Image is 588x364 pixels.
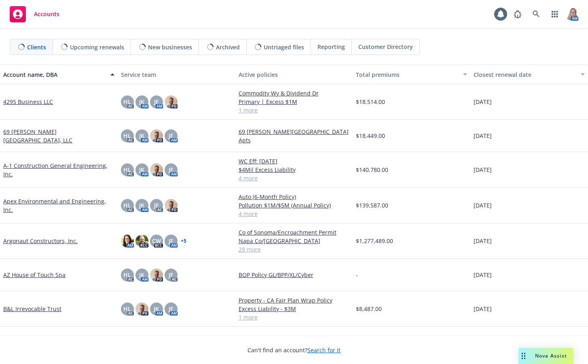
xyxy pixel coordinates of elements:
[3,237,78,245] a: Argonaut Constructors, Inc.
[518,348,529,364] div: Drag to move
[154,97,159,106] span: JF
[474,305,492,313] span: [DATE]
[118,65,235,84] button: Service team
[565,8,578,21] img: photo
[474,165,492,174] span: [DATE]
[358,42,413,51] span: Customer Directory
[470,65,588,84] button: Closest renewal date
[474,237,492,245] span: [DATE]
[181,239,186,243] a: + 5
[165,95,178,108] img: photo
[307,346,341,354] a: Search for it
[239,106,350,114] a: 1 more
[535,352,567,359] span: Nova Assist
[474,201,492,210] span: [DATE]
[3,70,106,79] div: Account name, DBA
[150,129,163,142] img: photo
[6,3,63,25] a: Accounts
[135,235,148,248] img: photo
[123,165,131,174] span: HL
[150,269,163,281] img: photo
[239,127,350,144] a: 69 [PERSON_NAME][GEOGRAPHIC_DATA] Apts
[169,305,173,313] span: JF
[239,313,350,322] a: 1 more
[3,271,66,279] a: AZ House of Touch Spa
[356,165,388,174] span: $140,780.00
[264,43,304,51] span: Untriaged files
[239,305,350,313] a: Excess Liability - $3M
[121,235,134,248] img: photo
[169,237,173,245] span: JF
[356,201,388,210] span: $139,587.00
[356,70,458,79] div: Total premiums
[3,97,53,106] a: 4295 Business LLC
[528,6,544,22] a: Search
[139,201,144,210] span: JK
[165,199,178,212] img: photo
[510,6,526,22] a: Report a Bug
[474,131,492,140] span: [DATE]
[239,296,350,305] a: Property - CA Fair Plan Wrap Policy
[239,201,350,210] a: Pollution $1M/$5M (Annual Policy)
[474,271,492,279] span: [DATE]
[356,131,385,140] span: $18,449.00
[239,174,350,182] a: 4 more
[3,161,114,178] a: A-1 Construction General Engineering, Inc.
[154,201,159,210] span: JF
[139,271,144,279] span: JK
[239,193,350,201] a: Auto (6-Month Policy)
[139,131,144,140] span: JK
[239,245,350,254] a: 29 more
[353,65,470,84] button: Total premiums
[216,43,240,51] span: Archived
[547,6,563,22] a: Switch app
[121,70,232,79] div: Service team
[139,97,144,106] span: JK
[356,271,358,279] span: -
[239,157,350,165] a: WC Eff: [DATE]
[148,43,192,51] span: New businesses
[123,305,131,313] span: HL
[239,228,350,237] a: Co of Sonoma/Encroachment Permit
[123,131,131,140] span: HL
[3,197,114,214] a: Apex Environmental and Engineering, Inc.
[239,271,350,279] a: BOP Policy GL/BPP/XL/Cyber
[239,237,350,245] a: Napa Co/[GEOGRAPHIC_DATA]
[150,163,163,176] img: photo
[239,210,350,218] a: 4 more
[474,97,492,106] span: [DATE]
[70,43,124,51] span: Upcoming renewals
[169,131,173,140] span: JF
[123,201,131,210] span: HL
[139,165,144,174] span: JK
[3,305,61,313] a: B&L Irrevocable Trust
[123,97,131,106] span: HL
[3,127,114,144] a: 69 [PERSON_NAME][GEOGRAPHIC_DATA], LLC
[356,305,382,313] span: $8,487.00
[239,165,350,174] a: $4Mil Excess Liability
[27,43,46,51] span: Clients
[356,237,393,245] span: $1,277,489.00
[317,42,345,51] span: Reporting
[34,11,59,17] span: Accounts
[239,97,350,106] a: Primary | Excess $1M
[3,334,114,351] a: Construction Turbo Quote Training Account
[239,89,350,97] a: Commodity Wy & Dividend Dr
[152,237,161,245] span: CW
[247,346,341,354] span: Can't find an account?
[235,65,353,84] button: Active policies
[518,348,573,364] button: Nova Assist
[169,165,173,174] span: JF
[123,271,131,279] span: HL
[239,70,350,79] div: Active policies
[474,70,576,79] div: Closest renewal date
[169,271,173,279] span: JF
[356,97,385,106] span: $18,514.00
